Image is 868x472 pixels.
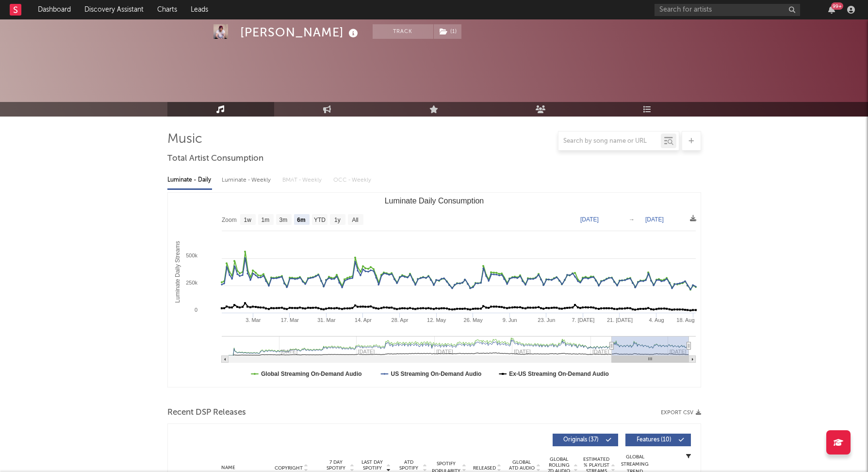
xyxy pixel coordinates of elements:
text: 500k [186,253,197,258]
div: Luminate - Daily [167,172,212,188]
span: Originals ( 37 ) [559,437,604,443]
text: 0 [194,307,197,313]
div: Name [197,464,261,472]
text: All [352,217,358,223]
input: Search for artists [655,4,800,16]
text: 3. Mar [246,317,261,323]
text: 6m [297,217,305,223]
text: 1y [334,217,341,223]
button: Track [373,24,433,39]
text: → [629,216,635,223]
button: Export CSV [661,410,701,416]
text: 14. Apr [355,317,372,323]
text: 9. Jun [502,317,517,323]
text: 3m [279,217,287,223]
button: Originals(37) [553,434,618,446]
div: [PERSON_NAME] [240,24,360,40]
text: 250k [186,280,197,286]
span: Recent DSP Releases [167,407,246,419]
text: YTD [313,217,325,223]
text: Global Streaming On-Demand Audio [261,371,362,377]
div: Luminate - Weekly [222,172,273,188]
text: Luminate Daily Streams [174,241,180,303]
div: 99 + [831,2,843,10]
text: 28. Apr [391,317,408,323]
button: Features(10) [625,434,691,446]
text: US Streaming On-Demand Audio [391,371,481,377]
text: 31. Mar [317,317,336,323]
input: Search by song name or URL [558,137,661,145]
text: Luminate Daily Consumption [384,197,484,205]
text: 7. [DATE] [572,317,594,323]
text: 1m [261,217,269,223]
text: Ex-US Streaming On-Demand Audio [509,371,609,377]
span: ( 1 ) [433,24,462,39]
text: 23. Jun [538,317,555,323]
span: Released [473,465,496,471]
text: 4. Aug [649,317,664,323]
text: 17. Mar [280,317,299,323]
text: 18. Aug [676,317,694,323]
span: Total Artist Consumption [167,153,263,165]
text: Zoom [222,217,237,223]
text: 1w [244,217,251,223]
span: Copyright [275,465,303,471]
span: Features ( 10 ) [632,437,676,443]
svg: Luminate Daily Consumption [168,193,701,387]
text: 12. May [427,317,446,323]
text: [DATE] [645,216,664,223]
button: 99+ [828,6,835,14]
text: 21. [DATE] [606,317,632,323]
button: (1) [434,24,461,39]
text: [DATE] [580,216,599,223]
text: 26. May [463,317,483,323]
